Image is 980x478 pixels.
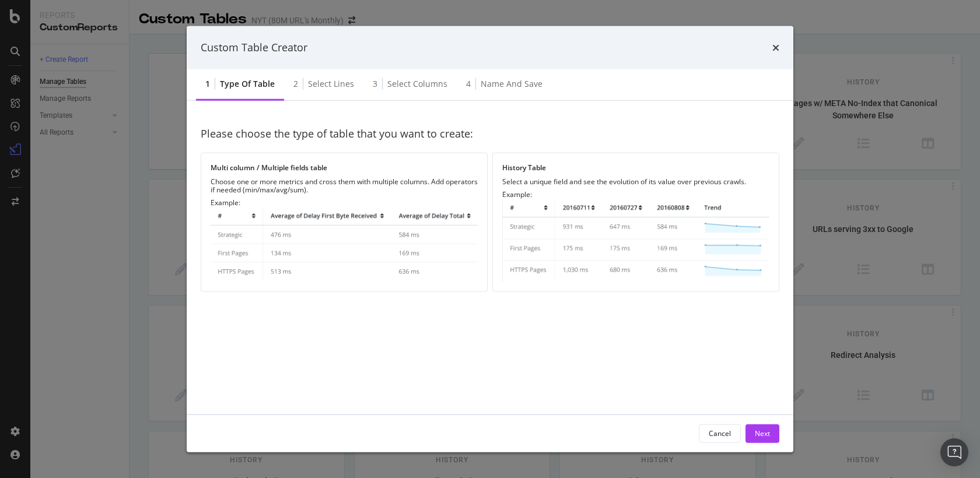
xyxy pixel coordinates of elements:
[502,198,769,282] img: HistoryTablePreview
[205,78,210,89] div: 1
[201,40,307,55] div: Custom Table Creator
[745,424,779,442] button: Next
[481,78,542,89] div: Name and save
[211,177,478,194] div: Choose one or more metrics and cross them with multiple columns. Add operators if needed (min/max...
[220,78,275,89] div: Type of table
[211,206,478,282] img: MultiColumnTablePreview
[755,428,770,438] div: Next
[466,78,471,89] div: 4
[940,438,968,466] div: Open Intercom Messenger
[308,78,354,89] div: Select lines
[211,198,478,282] div: Example:
[387,78,447,89] div: Select columns
[201,114,779,153] div: Please choose the type of table that you want to create:
[373,78,377,89] div: 3
[709,428,731,438] div: Cancel
[211,163,478,173] div: Multi column / Multiple fields table
[293,78,298,89] div: 2
[772,40,779,55] div: times
[502,190,769,282] div: Example:
[699,424,741,442] button: Cancel
[187,26,793,452] div: modal
[502,163,769,173] div: History Table
[502,177,769,185] div: Select a unique field and see the evolution of its value over previous crawls.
